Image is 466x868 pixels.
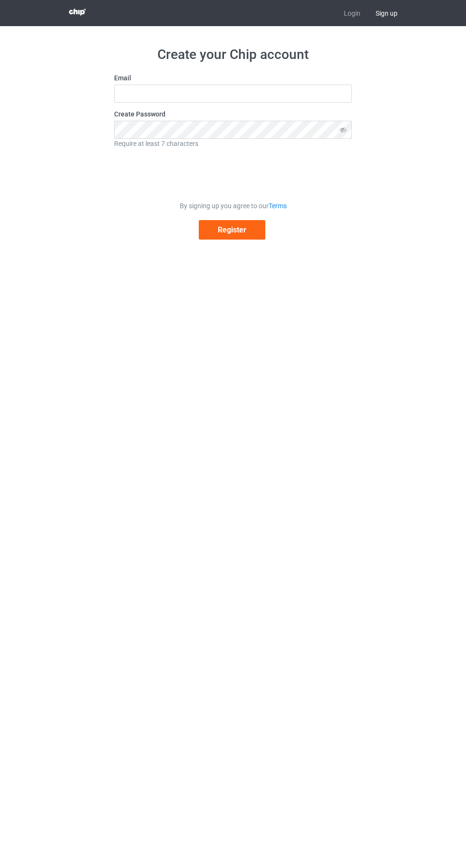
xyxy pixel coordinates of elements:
[114,73,352,83] label: Email
[199,220,265,240] button: Register
[114,201,352,211] div: By signing up you agree to our
[114,139,352,148] div: Require at least 7 characters
[114,109,352,119] label: Create Password
[161,155,305,192] iframe: reCAPTCHA
[269,202,287,210] a: Terms
[69,9,86,16] img: 3d383065fc803cdd16c62507c020ddf8.png
[114,46,352,63] h1: Create your Chip account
